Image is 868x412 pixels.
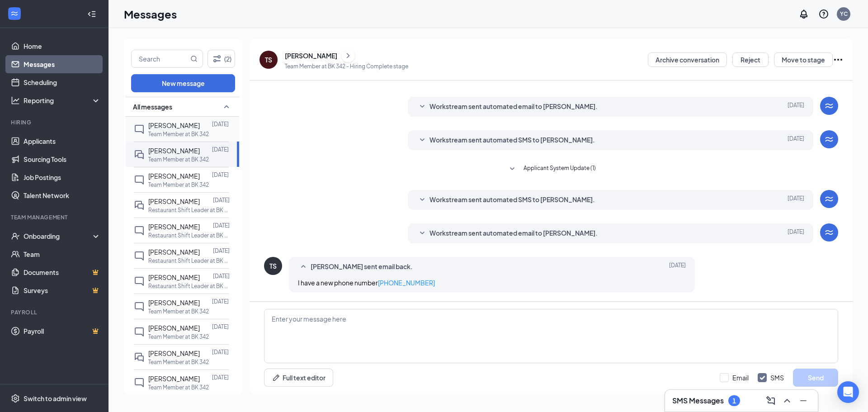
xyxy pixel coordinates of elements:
[134,175,145,185] svg: ChatInactive
[824,100,835,111] svg: WorkstreamLogo
[417,194,428,205] svg: SmallChevronDown
[24,245,101,263] a: Team
[148,172,200,180] span: [PERSON_NAME]
[148,248,200,256] span: [PERSON_NAME]
[134,352,145,363] svg: DoubleChat
[190,55,198,62] svg: MagnifyingGlass
[429,135,595,146] span: Workstream sent automated SMS to [PERSON_NAME].
[507,164,518,175] svg: SmallChevronDown
[524,164,596,175] span: Applicant System Update (1)
[148,282,230,290] p: Restaurant Shift Leader at BK 342
[798,395,809,406] svg: Minimize
[840,10,848,18] div: YC
[134,377,145,388] svg: ChatInactive
[417,228,428,239] svg: SmallChevronDown
[788,194,804,205] span: [DATE]
[148,374,200,383] span: [PERSON_NAME]
[148,333,209,341] p: Team Member at BK 342
[212,53,222,64] svg: Filter
[429,194,595,205] span: Workstream sent automated SMS to [PERSON_NAME].
[837,381,859,403] div: Open Intercom Messenger
[507,164,596,175] button: SmallChevronDownApplicant System Update (1)
[148,121,200,129] span: [PERSON_NAME]
[148,273,200,281] span: [PERSON_NAME]
[212,171,229,179] p: [DATE]
[212,323,229,331] p: [DATE]
[212,348,229,356] p: [DATE]
[417,101,428,112] svg: SmallChevronDown
[264,369,333,387] button: Full text editorPen
[24,73,101,91] a: Scheduling
[285,51,337,60] div: [PERSON_NAME]
[429,228,598,239] span: Workstream sent automated email to [PERSON_NAME].
[148,324,200,332] span: [PERSON_NAME]
[148,181,209,189] p: Team Member at BK 342
[148,232,230,239] p: Restaurant Shift Leader at BK 342
[24,281,101,299] a: SurveysCrown
[24,263,101,281] a: DocumentsCrown
[269,261,277,270] div: TS
[10,9,19,18] svg: WorkstreamLogo
[782,395,793,406] svg: ChevronUp
[272,373,281,382] svg: Pen
[24,186,101,204] a: Talent Network
[148,298,200,307] span: [PERSON_NAME]
[134,301,145,312] svg: ChatInactive
[213,272,230,280] p: [DATE]
[221,101,232,112] svg: SmallChevronUp
[24,232,93,241] div: Onboarding
[24,55,101,73] a: Messages
[134,276,145,287] svg: ChatInactive
[765,395,776,406] svg: ComposeMessage
[134,327,145,337] svg: ChatInactive
[213,196,230,204] p: [DATE]
[11,213,99,221] div: Team Management
[798,9,809,19] svg: Notifications
[417,135,428,146] svg: SmallChevronDown
[672,396,724,406] h3: SMS Messages
[732,52,769,67] button: Reject
[134,124,145,135] svg: ChatInactive
[788,135,804,146] span: [DATE]
[124,6,177,22] h1: Messages
[818,9,829,19] svg: QuestionInfo
[208,50,235,68] button: Filter (2)
[24,37,101,55] a: Home
[148,257,230,265] p: Restaurant Shift Leader at BK 342
[669,261,686,272] span: [DATE]
[788,228,804,239] span: [DATE]
[648,52,727,67] button: Archive conversation
[11,308,99,316] div: Payroll
[298,279,435,287] span: I have a new phone number
[148,206,230,214] p: Restaurant Shift Leader at BK 342
[132,50,189,67] input: Search
[212,374,229,381] p: [DATE]
[213,222,230,229] p: [DATE]
[213,247,230,255] p: [DATE]
[24,96,101,105] div: Reporting
[833,54,844,65] svg: Ellipses
[298,261,309,272] svg: SmallChevronUp
[134,200,145,211] svg: DoubleChat
[732,397,736,405] div: 1
[212,146,229,153] p: [DATE]
[11,118,99,126] div: Hiring
[780,393,794,408] button: ChevronUp
[148,130,209,138] p: Team Member at BK 342
[212,120,229,128] p: [DATE]
[311,261,413,272] span: [PERSON_NAME] sent email back.
[824,134,835,145] svg: WorkstreamLogo
[134,225,145,236] svg: ChatInactive
[24,150,101,168] a: Sourcing Tools
[824,227,835,238] svg: WorkstreamLogo
[148,384,209,391] p: Team Member at BK 342
[148,349,200,357] span: [PERSON_NAME]
[285,62,408,70] p: Team Member at BK 342 - Hiring Complete stage
[148,223,200,231] span: [PERSON_NAME]
[11,394,20,403] svg: Settings
[24,322,101,340] a: PayrollCrown
[148,197,200,205] span: [PERSON_NAME]
[344,50,353,61] svg: ChevronRight
[148,358,209,366] p: Team Member at BK 342
[341,49,355,62] button: ChevronRight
